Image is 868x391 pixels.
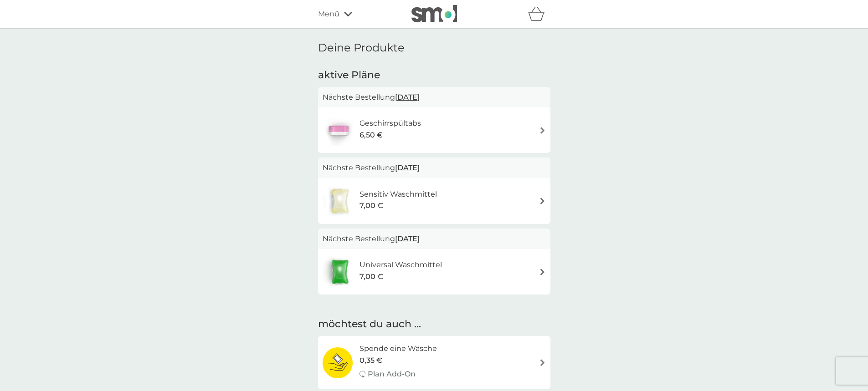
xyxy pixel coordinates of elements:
p: Nächste Bestellung [323,162,546,174]
span: 7,00 € [360,271,383,283]
h2: aktive Pläne [318,68,550,82]
span: [DATE] [395,230,420,248]
span: [DATE] [395,159,420,177]
div: Warenkorb [528,5,550,23]
img: smol [411,5,457,22]
h6: Geschirrspültabs [360,117,421,129]
h6: Universal Waschmittel [360,259,442,271]
img: Rechtspfeil [539,198,546,204]
img: Geschirrspültabs [323,114,354,146]
span: Menü [318,8,339,20]
h2: möchtest du auch ... [318,317,550,331]
p: Nächste Bestellung [323,91,546,103]
p: Plan Add-On [368,368,416,380]
img: Sensitiv Waschmittel [323,185,357,217]
p: Nächste Bestellung [323,233,546,245]
img: Spende eine Wäsche [323,347,353,379]
h6: Sensitiv Waschmittel [360,188,437,200]
h6: Spende eine Wäsche [360,343,437,355]
span: 7,00 € [360,200,383,212]
img: Universal Waschmittel [323,256,357,288]
img: Rechtspfeil [539,359,546,366]
img: Rechtspfeil [539,269,546,275]
span: [DATE] [395,88,420,106]
span: 0,35 € [360,355,382,366]
img: Rechtspfeil [539,127,546,134]
h1: Deine Produkte [318,41,550,55]
span: 6,50 € [360,129,383,141]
